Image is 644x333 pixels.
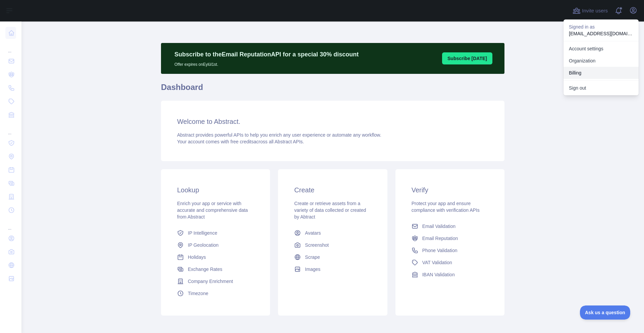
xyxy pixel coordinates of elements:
span: Timezone [188,290,208,297]
span: Invite users [582,7,608,15]
span: Holidays [188,254,206,260]
a: Email Validation [409,220,491,232]
button: Invite users [571,5,609,16]
a: Avatars [291,227,374,239]
button: Subscribe [DATE] [442,52,492,64]
span: Avatars [305,230,321,236]
a: Images [291,263,374,275]
a: Scrape [291,251,374,263]
span: Company Enrichment [188,278,233,285]
a: Account settings [563,43,639,55]
span: IP Intelligence [188,230,217,236]
span: Email Reputation [422,235,458,242]
button: Sign out [563,82,639,94]
span: free credits [230,139,254,144]
p: Subscribe to the Email Reputation API for a special 30 % discount [174,50,359,59]
h3: Lookup [177,185,254,195]
a: Holidays [174,251,257,263]
span: VAT Validation [422,259,452,266]
a: Company Enrichment [174,275,257,287]
span: Images [305,266,320,273]
a: Organization [563,55,639,67]
span: Create or retrieve assets from a variety of data collected or created by Abtract [294,201,366,220]
span: Phone Validation [422,247,458,254]
iframe: Toggle Customer Support [580,305,631,320]
a: IBAN Validation [409,269,491,281]
h1: Dashboard [161,82,504,98]
a: Timezone [174,287,257,299]
span: Scrape [305,254,320,260]
span: Exchange Rates [188,266,222,273]
div: ... [5,218,16,231]
span: IBAN Validation [422,271,455,278]
a: Phone Validation [409,244,491,256]
span: Enrich your app or service with accurate and comprehensive data from Abstract [177,201,248,220]
a: IP Geolocation [174,239,257,251]
span: Screenshot [305,242,329,248]
a: VAT Validation [409,256,491,269]
span: Your account comes with across all Abstract APIs. [177,139,304,144]
p: Offer expires on Eylül 1st. [174,59,359,67]
span: Abstract provides powerful APIs to help you enrich any user experience or automate any workflow. [177,132,381,138]
a: Screenshot [291,239,374,251]
a: Exchange Rates [174,263,257,275]
p: [EMAIL_ADDRESS][DOMAIN_NAME] [569,30,633,37]
div: ... [5,40,16,54]
h3: Create [294,185,371,195]
a: Email Reputation [409,232,491,244]
p: Signed in as [569,23,633,30]
span: IP Geolocation [188,242,219,248]
h3: Welcome to Abstract. [177,117,488,126]
a: IP Intelligence [174,227,257,239]
button: Billing [563,67,639,79]
div: ... [5,122,16,136]
span: Protect your app and ensure compliance with verification APIs [412,201,480,213]
span: Email Validation [422,223,455,230]
h3: Verify [412,185,488,195]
